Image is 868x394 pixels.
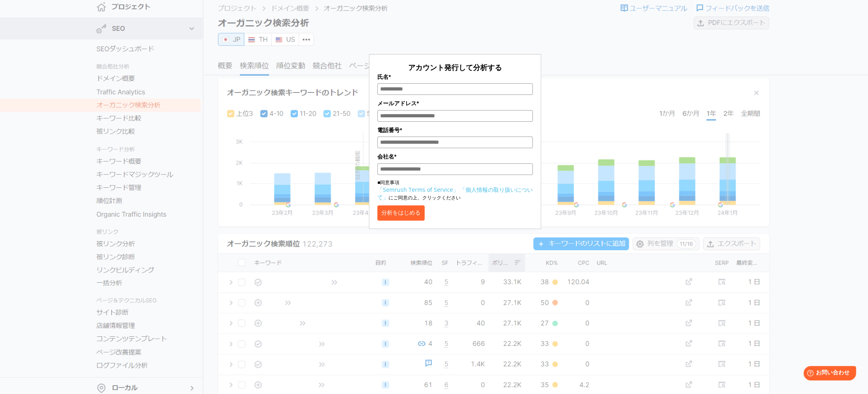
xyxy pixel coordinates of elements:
iframe: Help widget launcher [797,363,859,385]
a: 「個人情報の取り扱いについて」 [377,186,533,201]
label: メールアドレス* [377,99,533,108]
p: ■同意事項 にご同意の上、クリックください [377,179,533,201]
span: アカウント発行して分析する [408,62,502,72]
button: 分析をはじめる [377,205,425,221]
label: 電話番号* [377,126,533,135]
a: 「Semrush Terms of Service」 [377,186,459,193]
